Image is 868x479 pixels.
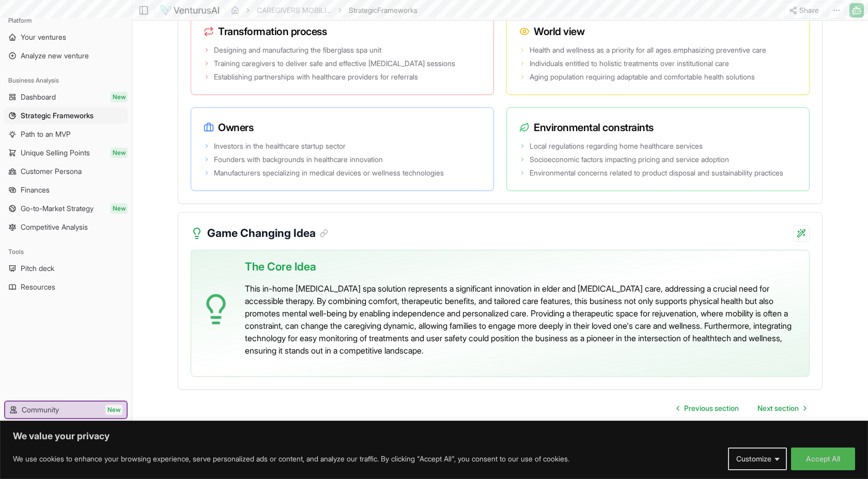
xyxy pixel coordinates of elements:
[21,263,54,274] span: Pitch deck
[204,24,481,39] h3: Transformation process
[21,282,55,292] span: Resources
[22,405,59,415] span: Community
[204,120,481,135] h3: Owners
[4,89,128,105] a: DashboardNew
[21,222,88,232] span: Competitive Analysis
[684,403,739,413] span: Previous section
[4,47,128,64] a: Analyze new venture
[4,12,128,29] div: Platform
[214,141,346,151] span: Investors in the healthcare startup sector
[111,148,128,158] span: New
[13,453,569,465] p: We use cookies to enhance your browsing experience, serve personalized ads or content, and analyz...
[111,203,128,214] span: New
[669,398,814,419] nav: pagination
[21,166,82,177] span: Customer Persona
[4,107,128,124] a: Strategic Frameworks
[530,72,755,82] span: Aging population requiring adaptable and comfortable health solutions
[245,282,801,357] p: This in-home [MEDICAL_DATA] spa solution represents a significant innovation in elder and [MEDICA...
[4,145,128,161] a: Unique Selling PointsNew
[4,260,128,277] a: Pitch deck
[214,45,381,55] span: Designing and manufacturing the fiberglass spa unit
[214,154,383,165] span: Founders with backgrounds in healthcare innovation
[530,168,783,178] span: Environmental concerns related to product disposal and sustainability practices
[21,185,50,195] span: Finances
[21,129,71,139] span: Path to an MVP
[214,58,455,69] span: Training caregivers to deliver safe and effective [MEDICAL_DATA] sessions
[13,430,855,442] p: We value your privacy
[21,203,94,214] span: Go-to-Market Strategy
[519,120,797,135] h3: Environmental constraints
[4,163,128,180] a: Customer Persona
[530,58,729,69] span: Individuals entitled to holistic treatments over institutional care
[791,448,855,470] button: Accept All
[530,154,729,165] span: Socioeconomic factors impacting pricing and service adoption
[4,244,128,260] div: Tools
[105,405,122,415] span: New
[207,225,328,242] h3: Game Changing Idea
[245,259,316,275] span: The Core Idea
[530,45,766,55] span: Health and wellness as a priority for all ages emphasizing preventive care
[214,72,418,82] span: Establishing partnerships with healthcare providers for referrals
[757,403,799,413] span: Next section
[21,110,94,121] span: Strategic Frameworks
[728,448,787,470] button: Customize
[21,92,56,102] span: Dashboard
[749,398,814,419] a: Go to next page
[519,24,797,39] h3: World view
[4,126,128,142] a: Path to an MVP
[21,148,90,158] span: Unique Selling Points
[111,92,128,102] span: New
[4,182,128,198] a: Finances
[21,51,89,61] span: Analyze new venture
[530,141,703,151] span: Local regulations regarding home healthcare services
[669,398,747,419] a: Go to previous page
[4,72,128,89] div: Business Analysis
[4,219,128,235] a: Competitive Analysis
[4,200,128,217] a: Go-to-Market StrategyNew
[4,279,128,295] a: Resources
[21,32,66,42] span: Your ventures
[214,168,444,178] span: Manufacturers specializing in medical devices or wellness technologies
[5,402,127,418] a: CommunityNew
[4,29,128,45] a: Your ventures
